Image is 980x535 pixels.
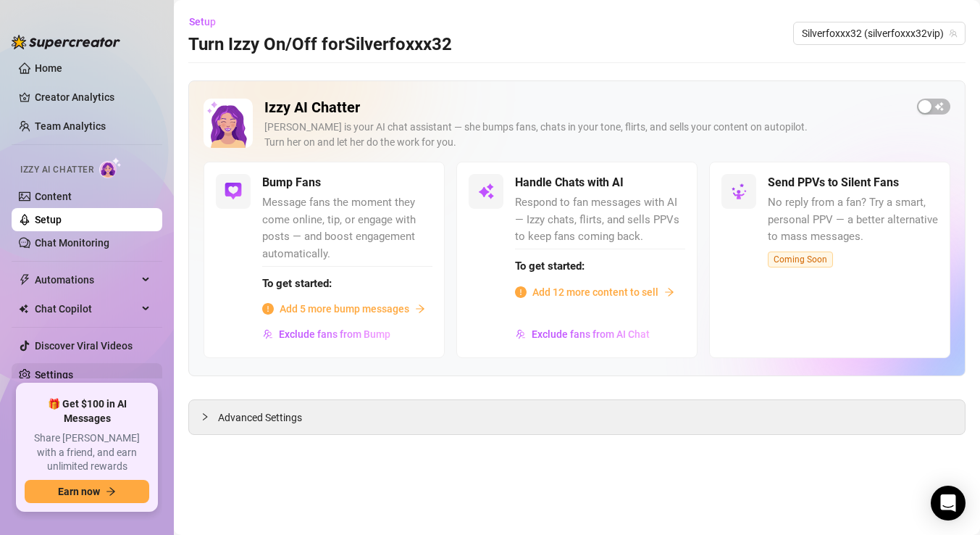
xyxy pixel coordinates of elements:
[218,410,302,426] span: Advanced Settings
[20,163,93,177] span: Izzy AI Chatter
[188,10,227,33] button: Setup
[35,62,62,74] a: Home
[768,252,833,267] span: Coming Soon
[35,237,109,249] a: Chat Monitoring
[12,35,120,49] img: logo-BBDzfeDw.svg
[262,277,332,290] strong: To get started:
[262,323,391,346] button: Exclude fans from Bump
[225,183,242,200] img: svg%3e
[189,16,216,28] span: Setup
[201,409,218,425] div: collapsed
[35,340,133,352] a: Discover Viral Videos
[664,287,674,297] span: arrow-right
[264,120,905,150] div: [PERSON_NAME] is your AI chat assistant — she bumps fans, chats in your tone, flirts, and sells y...
[415,304,425,314] span: arrow-right
[532,328,650,340] span: Exclude fans from AI Chat
[768,174,899,191] h5: Send PPVs to Silent Fans
[188,33,452,57] h3: Turn Izzy On/Off for Silverfoxxx32
[515,174,624,191] h5: Handle Chats with AI
[931,486,966,521] div: Open Intercom Messenger
[204,99,253,148] img: Izzy AI Chatter
[35,191,72,202] a: Content
[35,214,62,225] a: Setup
[730,183,747,200] img: svg%3e
[515,194,685,246] span: Respond to fan messages with AI — Izzy chats, flirts, and sells PPVs to keep fans coming back.
[532,284,658,300] span: Add 12 more content to sell
[279,328,390,340] span: Exclude fans from Bump
[99,157,122,178] img: AI Chatter
[515,323,650,346] button: Exclude fans from AI Chat
[264,99,905,117] h2: Izzy AI Chatter
[262,303,274,315] span: info-circle
[25,480,149,503] button: Earn nowarrow-right
[58,486,100,497] span: Earn now
[35,297,138,320] span: Chat Copilot
[263,329,273,339] img: svg%3e
[262,174,321,191] h5: Bump Fans
[477,183,495,200] img: svg%3e
[515,260,585,273] strong: To get started:
[515,286,527,298] span: info-circle
[516,329,526,339] img: svg%3e
[35,369,73,381] a: Settings
[35,120,106,132] a: Team Analytics
[802,22,957,44] span: Silverfoxxx32 (silverfoxxx32vip)
[19,304,28,314] img: Chat Copilot
[106,486,116,497] span: arrow-right
[35,86,151,109] a: Creator Analytics
[949,29,958,38] span: team
[768,194,938,246] span: No reply from a fan? Try a smart, personal PPV — a better alternative to mass messages.
[35,268,138,291] span: Automations
[25,397,149,426] span: 🎁 Get $100 in AI Messages
[201,412,209,421] span: collapsed
[262,194,432,262] span: Message fans the moment they come online, tip, or engage with posts — and boost engagement automa...
[25,431,149,474] span: Share [PERSON_NAME] with a friend, and earn unlimited rewards
[19,274,30,286] span: thunderbolt
[280,301,409,317] span: Add 5 more bump messages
